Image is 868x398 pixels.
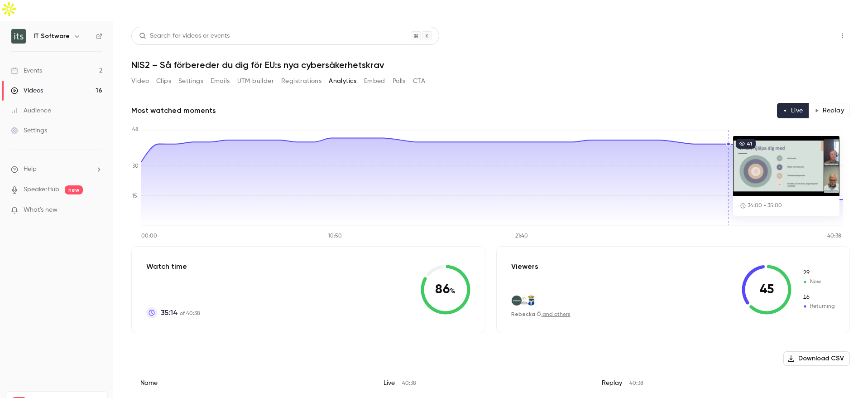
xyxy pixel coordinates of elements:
[374,371,593,395] div: Live
[519,296,529,306] img: regionjh.se
[402,381,416,386] span: 40:38
[11,29,26,44] img: IT Software
[11,66,42,75] div: Events
[65,185,83,194] span: new
[146,261,200,272] p: Watch time
[11,126,47,135] div: Settings
[393,74,406,88] button: Polls
[91,206,102,214] iframe: Noticeable Trigger
[211,74,230,88] button: Emails
[512,296,522,306] img: itsoftware.se
[24,185,59,194] a: SpeakerHub
[281,74,321,88] button: Registrations
[835,29,850,43] button: Top Bar Actions
[511,261,538,272] p: Viewers
[802,269,835,277] span: New
[131,105,216,116] h2: Most watched moments
[783,351,850,366] button: Download CSV
[792,27,828,45] button: Share
[511,311,571,318] div: ,
[11,106,51,115] div: Audience
[131,59,850,70] h1: NIS2 – Så förbereder du dig för EU:s nya cybersäkerhetskrav
[178,74,203,88] button: Settings
[802,293,835,301] span: Returning
[131,74,149,88] button: Video
[515,233,528,239] tspan: 21:40
[24,205,58,215] span: What's new
[511,311,541,317] span: Rebecka Ö
[629,381,643,386] span: 40:38
[161,307,200,318] p: of 40:38
[364,74,385,88] button: Embed
[34,32,70,41] h6: IT Software
[802,302,835,311] span: Returning
[777,103,809,118] button: Live
[827,233,841,239] tspan: 40:38
[161,307,178,318] span: 35:14
[526,296,536,306] img: ostersund.se
[141,233,157,239] tspan: 00:00
[593,371,850,395] div: Replay
[329,74,357,88] button: Analytics
[24,165,37,174] span: Help
[156,74,171,88] button: Clips
[132,164,139,169] tspan: 30
[542,312,571,317] a: and others
[328,233,342,239] tspan: 10:50
[413,74,425,88] button: CTA
[132,194,137,199] tspan: 15
[11,165,102,174] li: help-dropdown-opener
[802,278,835,286] span: New
[11,86,43,95] div: Videos
[131,371,374,395] div: Name
[809,103,850,118] button: Replay
[139,31,230,41] div: Search for videos or events
[132,127,139,132] tspan: 48
[237,74,274,88] button: UTM builder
